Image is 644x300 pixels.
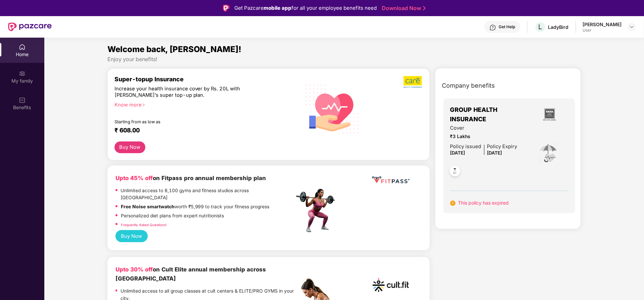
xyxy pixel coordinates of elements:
div: Super-topup Insurance [114,76,294,83]
img: Stroke [423,5,426,12]
img: svg+xml;base64,PHN2ZyB3aWR0aD0iMjAiIGhlaWdodD0iMjAiIHZpZXdCb3g9IjAgMCAyMCAyMCIgZmlsbD0ibm9uZSIgeG... [19,70,26,77]
img: svg+xml;base64,PHN2ZyB4bWxucz0iaHR0cDovL3d3dy53My5vcmcvMjAwMC9zdmciIHhtbG5zOnhsaW5rPSJodHRwOi8vd3... [301,76,365,141]
span: right [142,103,145,107]
b: on Fitpass pro annual membership plan [116,175,266,181]
p: worth ₹5,999 to track your fitness progress [121,203,270,211]
img: fppp.png [371,174,411,186]
img: icon [538,142,559,164]
img: New Pazcare Logo [8,23,52,31]
img: svg+xml;base64,PHN2ZyB4bWxucz0iaHR0cDovL3d3dy53My5vcmcvMjAwMC9zdmciIHdpZHRoPSIxNiIgaGVpZ2h0PSIxNi... [450,201,456,206]
img: svg+xml;base64,PHN2ZyBpZD0iQmVuZWZpdHMiIHhtbG5zPSJodHRwOi8vd3d3LnczLm9yZy8yMDAwL3N2ZyIgd2lkdGg9Ij... [19,97,26,103]
span: GROUP HEALTH INSURANCE [450,105,531,124]
img: b5dec4f62d2307b9de63beb79f102df3.png [404,76,423,88]
span: Welcome back, [PERSON_NAME]! [107,44,242,54]
span: [DATE] [487,150,502,156]
div: User [583,28,622,33]
div: Enjoy your benefits! [107,56,581,63]
img: Logo [223,5,230,11]
span: ₹3 Lakhs [450,133,517,140]
div: Get Pazcare for all your employee benefits need [234,4,377,12]
div: ₹ 608.00 [114,127,288,135]
button: Buy Now [116,230,148,243]
div: Policy Expiry [487,143,517,151]
div: Policy issued [450,143,481,151]
div: Know more [114,102,290,106]
img: fpp.png [294,187,341,234]
img: svg+xml;base64,PHN2ZyBpZD0iSG9tZSIgeG1sbnM9Imh0dHA6Ly93d3cudzMub3JnLzIwMDAvc3ZnIiB3aWR0aD0iMjAiIG... [19,44,26,50]
span: [DATE] [450,150,465,156]
button: Buy Now [114,141,145,153]
div: Get Help [499,24,515,30]
b: on Cult Elite annual membership across [GEOGRAPHIC_DATA] [116,266,266,282]
p: Personalized diet plans from expert nutritionists [121,212,224,220]
img: svg+xml;base64,PHN2ZyBpZD0iSGVscC0zMngzMiIgeG1sbnM9Imh0dHA6Ly93d3cudzMub3JnLzIwMDAvc3ZnIiB3aWR0aD... [490,24,496,31]
div: [PERSON_NAME] [583,21,622,28]
span: This policy has expired [458,200,509,206]
b: Upto 30% off [116,266,153,273]
span: Company benefits [442,81,495,90]
a: Frequently Asked Questions! [121,223,167,227]
div: Increase your health insurance cover by Rs. 20L with [PERSON_NAME]’s super top-up plan. [114,86,265,99]
img: insurerLogo [541,105,559,124]
span: L [539,23,542,31]
div: Starting from as low as [114,119,266,124]
p: Unlimited access to 8,100 gyms and fitness studios across [GEOGRAPHIC_DATA] [121,187,294,202]
div: LadyBird [548,24,569,30]
strong: Free Noise smartwatch [121,204,175,209]
img: svg+xml;base64,PHN2ZyB4bWxucz0iaHR0cDovL3d3dy53My5vcmcvMjAwMC9zdmciIHdpZHRoPSI0OC45NDMiIGhlaWdodD... [447,164,463,180]
strong: mobile app [264,5,291,11]
img: svg+xml;base64,PHN2ZyBpZD0iRHJvcGRvd24tMzJ4MzIiIHhtbG5zPSJodHRwOi8vd3d3LnczLm9yZy8yMDAwL3N2ZyIgd2... [629,24,635,30]
b: Upto 45% off [116,175,153,181]
span: Cover [450,124,517,132]
a: Download Now [382,5,424,12]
